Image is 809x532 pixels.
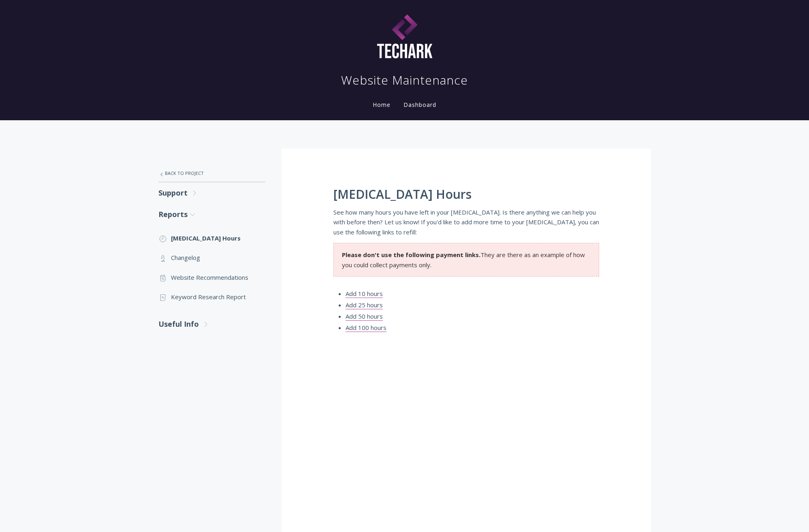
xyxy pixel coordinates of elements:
[158,182,265,204] a: Support
[158,268,265,287] a: Website Recommendations
[158,248,265,267] a: Changelog
[402,101,438,109] a: Dashboard
[342,251,480,259] strong: Please don't use the following payment links.
[346,312,383,321] a: Add 50 hours
[158,287,265,306] a: Keyword Research Report
[158,165,265,182] a: Back to Project
[333,187,599,201] h1: [MEDICAL_DATA] Hours
[158,228,265,248] a: [MEDICAL_DATA] Hours
[346,301,383,309] a: Add 25 hours
[341,72,468,88] h1: Website Maintenance
[158,204,265,225] a: Reports
[346,289,383,298] a: Add 10 hours
[333,243,599,277] section: They are there as an example of how you could collect payments only.
[333,207,599,237] p: See how many hours you have left in your [MEDICAL_DATA]. Is there anything we can help you with b...
[346,323,386,332] a: Add 100 hours
[158,313,265,335] a: Useful Info
[371,101,392,109] a: Home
